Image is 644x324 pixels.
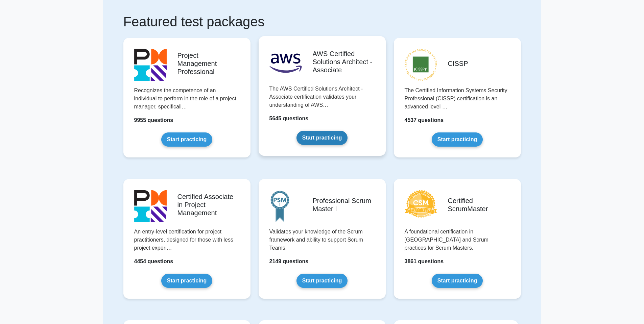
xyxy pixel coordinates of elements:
[161,274,212,288] a: Start practicing
[161,132,212,147] a: Start practicing
[123,14,521,30] h1: Featured test packages
[296,131,348,145] a: Start practicing
[432,274,483,288] a: Start practicing
[432,132,483,147] a: Start practicing
[296,274,348,288] a: Start practicing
